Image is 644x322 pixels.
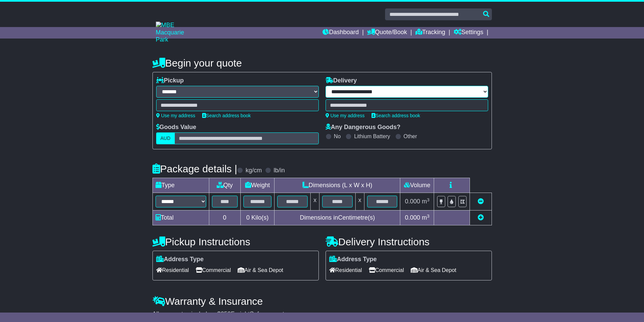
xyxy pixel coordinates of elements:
span: 0 [246,214,249,221]
span: Air & Sea Depot [411,265,456,275]
td: 0 [209,210,240,225]
span: Commercial [369,265,404,275]
h4: Pickup Instructions [152,236,319,247]
sup: 3 [427,197,430,202]
span: 250 [221,311,231,317]
h4: Begin your quote [152,57,492,69]
td: Volume [400,178,434,193]
label: kg/cm [245,167,262,174]
h4: Warranty & Insurance [152,296,492,307]
label: lb/in [273,167,285,174]
a: Add new item [478,214,484,221]
a: Tracking [415,27,445,39]
td: Total [152,210,209,225]
a: Settings [454,27,483,39]
sup: 3 [427,214,430,219]
label: Delivery [326,77,357,84]
td: Dimensions (L x W x H) [275,178,400,193]
span: Residential [156,265,189,275]
a: Remove this item [478,198,484,205]
td: x [355,193,364,210]
label: Other [404,133,417,140]
a: Use my address [326,113,365,118]
span: 0.000 [405,198,420,205]
td: Kilo(s) [240,210,275,225]
img: MBE Macquarie Park [156,22,196,44]
td: x [311,193,319,210]
span: Air & Sea Depot [238,265,283,275]
div: All our quotes include a $ FreightSafe warranty. [152,311,492,318]
span: Commercial [196,265,231,275]
a: Quote/Book [367,27,407,39]
h4: Delivery Instructions [326,236,492,247]
span: m [422,214,430,221]
td: Type [152,178,209,193]
label: Pickup [156,77,184,84]
label: No [334,133,341,140]
a: Dashboard [323,27,359,39]
label: Address Type [329,256,377,263]
label: Address Type [156,256,204,263]
h4: Package details | [152,163,237,174]
label: Goods Value [156,124,196,131]
span: Residential [329,265,362,275]
td: Qty [209,178,240,193]
span: 0.000 [405,214,420,221]
label: AUD [156,132,175,144]
a: Search address book [202,113,251,118]
label: Lithium Battery [354,133,390,140]
label: Any Dangerous Goods? [326,124,401,131]
a: Use my address [156,113,195,118]
a: Search address book [372,113,420,118]
td: Dimensions in Centimetre(s) [275,210,400,225]
span: m [422,198,430,205]
td: Weight [240,178,275,193]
